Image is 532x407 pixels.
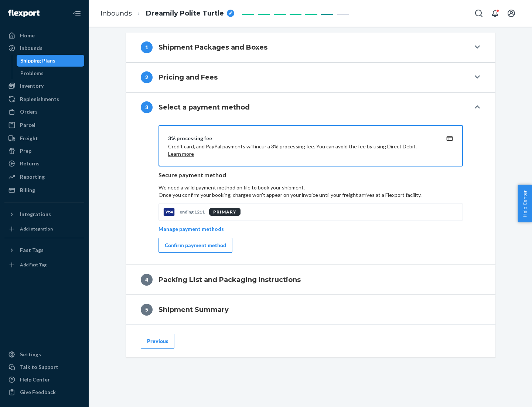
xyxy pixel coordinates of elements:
div: Add Fast Tag [20,262,47,268]
h4: Select a payment method [158,102,250,112]
h4: Shipment Packages and Boxes [158,43,267,52]
div: Help Center [20,376,50,383]
button: Integrations [4,208,84,220]
ol: breadcrumbs [95,3,240,24]
div: Parcel [20,121,35,129]
button: Learn more [168,150,194,158]
button: 3Select a payment method [126,92,495,122]
div: 5 [141,304,153,316]
div: PRIMARY [209,208,241,216]
a: Freight [4,132,84,144]
div: Replenishments [20,95,59,103]
div: Prep [20,147,31,155]
div: Talk to Support [20,363,58,371]
a: Problems [17,67,85,79]
p: Manage payment methods [158,225,224,233]
button: Open notifications [488,6,502,21]
a: Parcel [4,119,84,131]
a: Returns [4,158,84,169]
a: Talk to Support [4,361,84,373]
div: Inventory [20,82,44,90]
span: Dreamily Polite Turtle [146,9,224,18]
a: Shipping Plans [17,55,85,67]
div: Billing [20,186,35,194]
a: Inbounds [100,9,132,17]
button: Open Search Box [471,6,486,21]
a: Add Fast Tag [4,259,84,271]
button: 4Packing List and Packaging Instructions [126,265,495,295]
h4: Pricing and Fees [158,73,218,82]
div: Shipping Plans [20,57,55,64]
p: Secure payment method [158,171,463,179]
a: Replenishments [4,93,84,105]
button: Close Navigation [69,6,84,21]
div: Add Integration [20,226,53,232]
div: Orders [20,108,38,115]
div: Home [20,32,35,39]
a: Reporting [4,171,84,183]
button: Open account menu [504,6,519,21]
div: Freight [20,135,38,142]
div: Confirm payment method [165,242,226,249]
button: Give Feedback [4,386,84,398]
p: ending 1211 [180,209,205,215]
div: Give Feedback [20,388,56,396]
div: Problems [20,70,44,77]
p: Once you confirm your booking, charges won't appear on your invoice until your freight arrives at... [158,191,463,199]
a: Inventory [4,80,84,92]
a: Prep [4,145,84,157]
p: We need a valid payment method on file to book your shipment. [158,184,463,199]
button: 2Pricing and Fees [126,63,495,92]
div: 2 [141,71,153,83]
div: Reporting [20,173,45,181]
div: Integrations [20,211,51,218]
h4: Packing List and Packaging Instructions [158,275,301,285]
a: Billing [4,184,84,196]
h4: Shipment Summary [158,305,229,314]
div: Settings [20,351,41,358]
button: 5Shipment Summary [126,295,495,324]
a: Inbounds [4,42,84,54]
img: Flexport logo [8,10,40,17]
div: Returns [20,160,40,167]
a: Home [4,30,84,41]
a: Orders [4,106,84,118]
button: Previous [141,334,174,349]
a: Add Integration [4,223,84,235]
div: Inbounds [20,44,42,52]
div: 3 [141,101,153,113]
div: 4 [141,274,153,286]
div: 1 [141,41,153,53]
button: Help Center [518,185,532,222]
button: 1Shipment Packages and Boxes [126,33,495,62]
a: Help Center [4,374,84,386]
button: Confirm payment method [158,238,232,253]
button: Fast Tags [4,244,84,256]
div: 3% processing fee [168,135,436,142]
p: Credit card, and PayPal payments will incur a 3% processing fee. You can avoid the fee by using D... [168,143,436,158]
a: Settings [4,349,84,360]
div: Fast Tags [20,246,44,254]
